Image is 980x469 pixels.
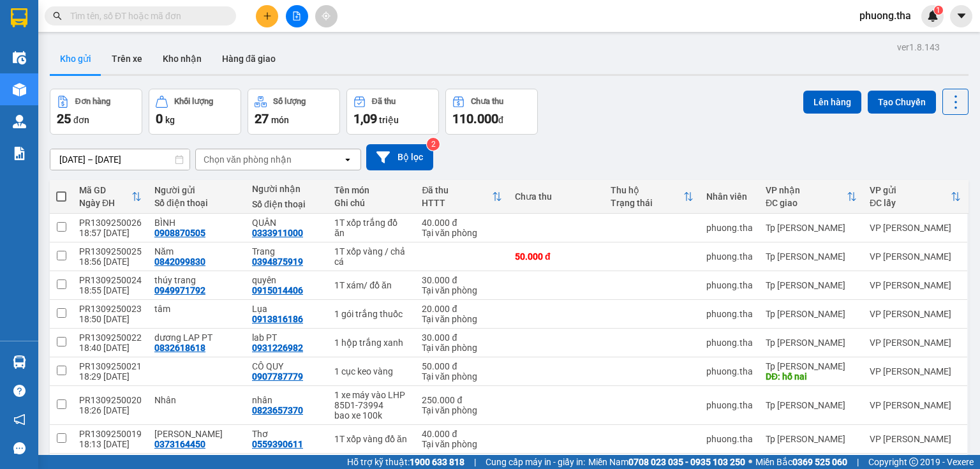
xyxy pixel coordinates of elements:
[343,154,353,165] svg: open
[252,314,303,324] div: 0913816186
[766,400,857,410] div: Tp [PERSON_NAME]
[803,91,861,114] button: Lên hàng
[154,429,239,439] div: Linh
[50,149,189,170] input: Select a date range.
[870,309,961,319] div: VP [PERSON_NAME]
[154,257,205,267] div: 0842099830
[255,111,269,126] span: 27
[252,257,303,267] div: 0394875919
[13,355,26,369] img: warehouse-icon
[347,455,464,469] span: Hỗ trợ kỹ thuật:
[706,223,753,233] div: phuong.tha
[70,9,221,23] input: Tìm tên, số ĐT hoặc mã đơn
[252,275,322,285] div: quyên
[165,115,175,125] span: kg
[515,191,598,202] div: Chưa thu
[154,343,205,353] div: 0832618618
[863,180,967,214] th: Toggle SortBy
[766,309,857,319] div: Tp [PERSON_NAME]
[748,459,752,465] span: ⚪️
[212,43,286,74] button: Hàng đã giao
[13,413,26,426] span: notification
[422,285,502,295] div: Tại văn phòng
[870,434,961,444] div: VP [PERSON_NAME]
[588,455,745,469] span: Miền Nam
[79,332,142,343] div: PR1309250022
[870,366,961,376] div: VP [PERSON_NAME]
[174,97,213,106] div: Khối lượng
[286,5,308,27] button: file-add
[154,285,205,295] div: 0949971792
[204,153,292,166] div: Chọn văn phòng nhận
[870,400,961,410] div: VP [PERSON_NAME]
[353,111,377,126] span: 1,09
[766,223,857,233] div: Tp [PERSON_NAME]
[870,280,961,290] div: VP [PERSON_NAME]
[611,198,683,208] div: Trạng thái
[252,395,322,405] div: nhân
[422,304,502,314] div: 20.000 đ
[149,89,241,135] button: Khối lượng0kg
[154,332,239,343] div: dương LAP PT
[422,371,502,382] div: Tại văn phòng
[334,246,409,267] div: 1T xốp vàng / chả cá
[515,251,598,262] div: 50.000 đ
[849,8,921,24] span: phuong.tha
[79,304,142,314] div: PR1309250023
[427,138,440,151] sup: 2
[13,147,26,160] img: solution-icon
[154,275,239,285] div: thúy trang
[154,246,239,257] div: Năm
[315,5,338,27] button: aim
[334,309,409,319] div: 1 gói trắng thuốc
[870,223,961,233] div: VP [PERSON_NAME]
[154,439,205,449] div: 0373164450
[334,434,409,444] div: 1T xốp vàng đồ ăn
[857,455,859,469] span: |
[422,218,502,228] div: 40.000 đ
[706,338,753,348] div: phuong.tha
[766,251,857,262] div: Tp [PERSON_NAME]
[248,89,340,135] button: Số lượng27món
[334,338,409,348] div: 1 hộp trắng xanh
[936,6,940,15] span: 1
[13,385,26,397] span: question-circle
[154,395,239,405] div: Nhân
[79,429,142,439] div: PR1309250019
[950,5,972,27] button: caret-down
[956,10,967,22] span: caret-down
[452,111,498,126] span: 110.000
[706,191,753,202] div: Nhân viên
[422,439,502,449] div: Tại văn phòng
[13,51,26,64] img: warehouse-icon
[422,228,502,238] div: Tại văn phòng
[79,246,142,257] div: PR1309250025
[79,285,142,295] div: 18:55 [DATE]
[927,10,939,22] img: icon-new-feature
[50,43,101,74] button: Kho gửi
[422,275,502,285] div: 30.000 đ
[13,442,26,454] span: message
[263,11,272,20] span: plus
[252,228,303,238] div: 0333911000
[379,115,399,125] span: triệu
[79,405,142,415] div: 18:26 [DATE]
[154,218,239,228] div: BÌNH
[410,457,464,467] strong: 1900 633 818
[79,343,142,353] div: 18:40 [DATE]
[706,280,753,290] div: phuong.tha
[79,361,142,371] div: PR1309250021
[252,246,322,257] div: Trang
[252,199,322,209] div: Số điện thoại
[372,97,396,106] div: Đã thu
[292,11,301,20] span: file-add
[604,180,700,214] th: Toggle SortBy
[252,371,303,382] div: 0907787779
[471,97,503,106] div: Chưa thu
[870,185,951,195] div: VP gửi
[897,40,940,54] div: ver 1.8.143
[73,180,148,214] th: Toggle SortBy
[422,361,502,371] div: 50.000 đ
[334,390,409,410] div: 1 xe máy vào LHP 85D1-73994
[154,185,239,195] div: Người gửi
